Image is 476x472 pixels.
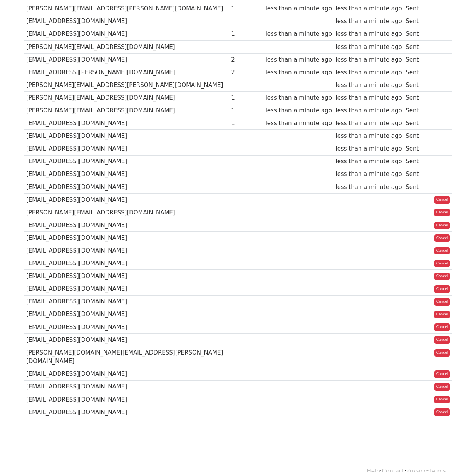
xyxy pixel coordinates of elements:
[266,106,332,115] div: less than a minute ago
[434,222,450,229] a: Cancel
[24,92,229,104] td: [PERSON_NAME][EMAIL_ADDRESS][DOMAIN_NAME]
[24,130,229,142] td: [EMAIL_ADDRESS][DOMAIN_NAME]
[404,28,428,40] td: Sent
[335,119,402,128] div: less than a minute ago
[24,333,229,346] td: [EMAIL_ADDRESS][DOMAIN_NAME]
[266,4,332,13] div: less than a minute ago
[231,106,262,115] div: 1
[404,168,428,181] td: Sent
[24,168,229,181] td: [EMAIL_ADDRESS][DOMAIN_NAME]
[231,30,262,38] div: 1
[24,206,229,219] td: [PERSON_NAME][EMAIL_ADDRESS][DOMAIN_NAME]
[24,28,229,40] td: [EMAIL_ADDRESS][DOMAIN_NAME]
[434,298,450,306] a: Cancel
[404,2,428,15] td: Sent
[335,144,402,153] div: less than a minute ago
[434,370,450,378] a: Cancel
[404,92,428,104] td: Sent
[24,244,229,257] td: [EMAIL_ADDRESS][DOMAIN_NAME]
[24,257,229,270] td: [EMAIL_ADDRESS][DOMAIN_NAME]
[404,142,428,155] td: Sent
[434,396,450,403] a: Cancel
[24,104,229,117] td: [PERSON_NAME][EMAIL_ADDRESS][DOMAIN_NAME]
[434,311,450,318] a: Cancel
[404,40,428,53] td: Sent
[24,155,229,168] td: [EMAIL_ADDRESS][DOMAIN_NAME]
[434,196,450,204] a: Cancel
[434,336,450,344] a: Cancel
[231,68,262,77] div: 2
[335,157,402,166] div: less than a minute ago
[404,15,428,28] td: Sent
[434,408,450,416] a: Cancel
[335,170,402,179] div: less than a minute ago
[24,295,229,308] td: [EMAIL_ADDRESS][DOMAIN_NAME]
[335,183,402,192] div: less than a minute ago
[24,321,229,333] td: [EMAIL_ADDRESS][DOMAIN_NAME]
[24,380,229,393] td: [EMAIL_ADDRESS][DOMAIN_NAME]
[335,55,402,64] div: less than a minute ago
[335,132,402,141] div: less than a minute ago
[24,15,229,28] td: [EMAIL_ADDRESS][DOMAIN_NAME]
[335,30,402,38] div: less than a minute ago
[24,232,229,244] td: [EMAIL_ADDRESS][DOMAIN_NAME]
[404,104,428,117] td: Sent
[24,181,229,193] td: [EMAIL_ADDRESS][DOMAIN_NAME]
[24,53,229,66] td: [EMAIL_ADDRESS][DOMAIN_NAME]
[404,155,428,168] td: Sent
[266,55,332,64] div: less than a minute ago
[231,55,262,64] div: 2
[231,119,262,128] div: 1
[24,393,229,406] td: [EMAIL_ADDRESS][DOMAIN_NAME]
[335,106,402,115] div: less than a minute ago
[24,40,229,53] td: [PERSON_NAME][EMAIL_ADDRESS][DOMAIN_NAME]
[24,368,229,380] td: [EMAIL_ADDRESS][DOMAIN_NAME]
[24,142,229,155] td: [EMAIL_ADDRESS][DOMAIN_NAME]
[335,68,402,77] div: less than a minute ago
[434,285,450,293] a: Cancel
[24,406,229,418] td: [EMAIL_ADDRESS][DOMAIN_NAME]
[434,323,450,331] a: Cancel
[231,4,262,13] div: 1
[266,94,332,102] div: less than a minute ago
[434,260,450,268] a: Cancel
[266,119,332,128] div: less than a minute ago
[434,209,450,216] a: Cancel
[335,43,402,52] div: less than a minute ago
[335,17,402,26] div: less than a minute ago
[434,349,450,357] a: Cancel
[437,435,476,472] iframe: Chat Widget
[404,130,428,142] td: Sent
[24,283,229,295] td: [EMAIL_ADDRESS][DOMAIN_NAME]
[404,66,428,79] td: Sent
[24,2,229,15] td: [PERSON_NAME][EMAIL_ADDRESS][PERSON_NAME][DOMAIN_NAME]
[24,219,229,232] td: [EMAIL_ADDRESS][DOMAIN_NAME]
[335,81,402,90] div: less than a minute ago
[266,68,332,77] div: less than a minute ago
[434,383,450,391] a: Cancel
[335,94,402,102] div: less than a minute ago
[434,247,450,255] a: Cancel
[404,53,428,66] td: Sent
[24,193,229,206] td: [EMAIL_ADDRESS][DOMAIN_NAME]
[266,30,332,38] div: less than a minute ago
[24,308,229,321] td: [EMAIL_ADDRESS][DOMAIN_NAME]
[335,4,402,13] div: less than a minute ago
[24,79,229,92] td: [PERSON_NAME][EMAIL_ADDRESS][PERSON_NAME][DOMAIN_NAME]
[24,66,229,79] td: [EMAIL_ADDRESS][PERSON_NAME][DOMAIN_NAME]
[24,346,229,368] td: [PERSON_NAME][DOMAIN_NAME][EMAIL_ADDRESS][PERSON_NAME][DOMAIN_NAME]
[434,234,450,242] a: Cancel
[434,273,450,280] a: Cancel
[404,79,428,92] td: Sent
[404,181,428,193] td: Sent
[404,117,428,130] td: Sent
[24,117,229,130] td: [EMAIL_ADDRESS][DOMAIN_NAME]
[231,94,262,102] div: 1
[24,270,229,283] td: [EMAIL_ADDRESS][DOMAIN_NAME]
